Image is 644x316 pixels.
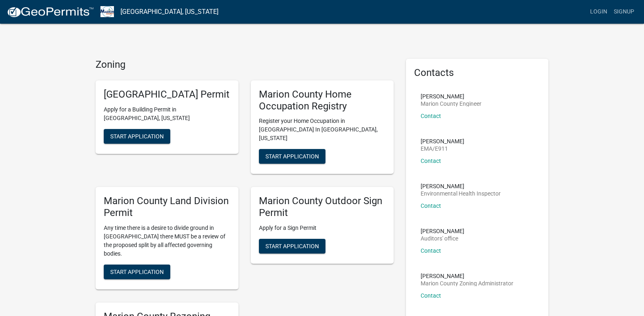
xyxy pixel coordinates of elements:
[421,146,464,151] p: EMA/E911
[421,158,441,164] a: Contact
[421,183,501,189] p: [PERSON_NAME]
[110,268,164,275] span: Start Application
[265,243,319,249] span: Start Application
[421,236,464,241] p: Auditors' office
[259,195,386,219] h5: Marion County Outdoor Sign Permit
[259,149,325,164] button: Start Application
[421,113,441,119] a: Contact
[414,67,541,79] h5: Contacts
[100,6,114,17] img: Marion County, Iowa
[104,224,230,258] p: Any time there is a desire to divide ground in [GEOGRAPHIC_DATA] there MUST be a review of the pr...
[96,59,394,71] h4: Zoning
[104,105,230,122] p: Apply for a Building Permit in [GEOGRAPHIC_DATA], [US_STATE]
[421,191,501,196] p: Environmental Health Inspector
[104,195,230,219] h5: Marion County Land Division Permit
[587,4,611,20] a: Login
[259,239,325,254] button: Start Application
[104,89,230,100] h5: [GEOGRAPHIC_DATA] Permit
[259,224,386,232] p: Apply for a Sign Permit
[421,280,513,286] p: Marion County Zoning Administrator
[611,4,637,20] a: Signup
[110,133,164,139] span: Start Application
[421,273,513,279] p: [PERSON_NAME]
[421,203,441,209] a: Contact
[120,5,218,19] a: [GEOGRAPHIC_DATA], [US_STATE]
[265,153,319,160] span: Start Application
[421,101,481,107] p: Marion County Engineer
[104,265,170,279] button: Start Application
[421,228,464,234] p: [PERSON_NAME]
[421,247,441,254] a: Contact
[421,292,441,299] a: Contact
[421,93,481,99] p: [PERSON_NAME]
[104,129,170,144] button: Start Application
[259,117,386,142] p: Register your Home Occupation in [GEOGRAPHIC_DATA] In [GEOGRAPHIC_DATA], [US_STATE]
[259,89,386,112] h5: Marion County Home Occupation Registry
[421,138,464,144] p: [PERSON_NAME]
